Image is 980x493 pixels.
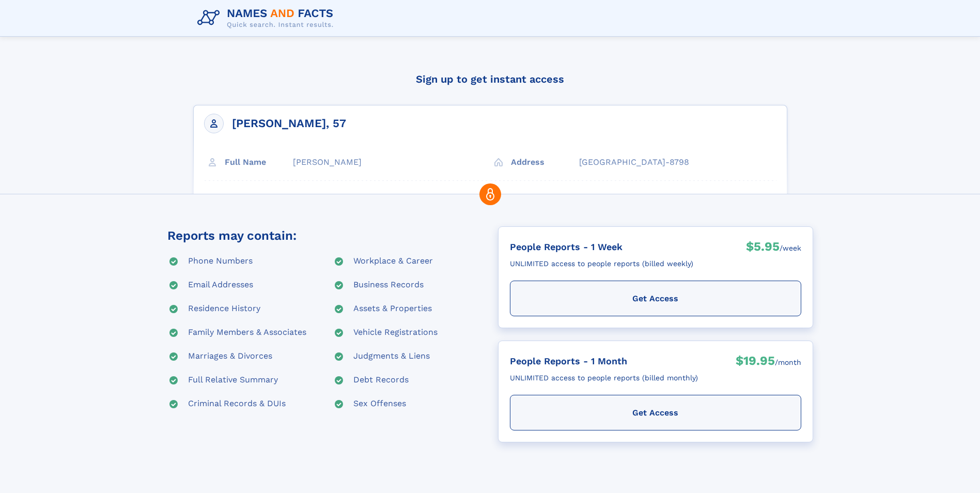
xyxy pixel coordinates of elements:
div: Reports may contain: [167,226,297,245]
div: People Reports - 1 Month [510,352,698,369]
div: Debt Records [353,374,409,387]
div: Residence History [188,303,260,315]
div: /week [780,238,801,258]
div: Sex Offenses [353,398,406,410]
div: UNLIMITED access to people reports (billed weekly) [510,255,693,272]
div: Get Access [510,281,801,316]
div: Judgments & Liens [353,350,430,363]
div: Vehicle Registrations [353,327,438,339]
div: Workplace & Career [353,255,433,268]
div: Family Members & Associates [188,327,306,339]
div: Phone Numbers [188,255,253,268]
div: Assets & Properties [353,303,432,315]
div: People Reports - 1 Week [510,238,693,255]
div: Criminal Records & DUIs [188,398,286,410]
div: Email Addresses [188,279,253,291]
div: Full Relative Summary [188,374,278,387]
div: $5.95 [746,238,780,258]
div: $19.95 [736,352,775,372]
h4: Sign up to get instant access [193,64,787,95]
img: Logo Names and Facts [193,4,342,32]
div: Marriages & Divorces [188,350,272,363]
div: Business Records [353,279,424,291]
div: UNLIMITED access to people reports (billed monthly) [510,369,698,387]
div: Get Access [510,395,801,430]
div: /month [775,352,801,372]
